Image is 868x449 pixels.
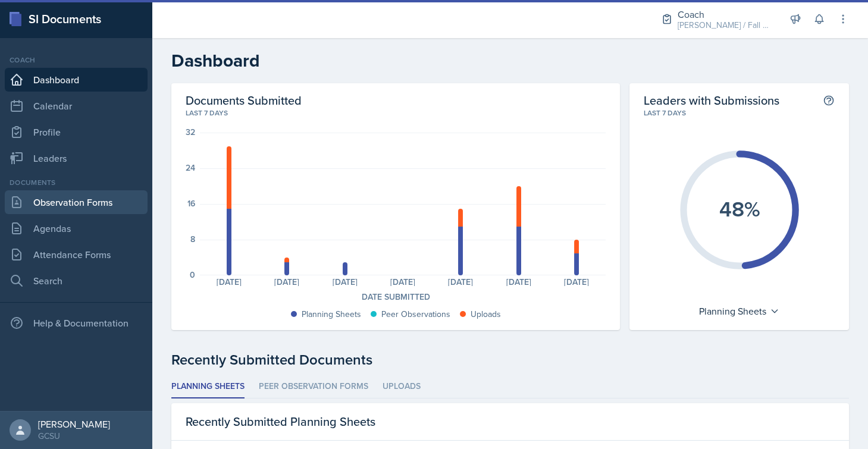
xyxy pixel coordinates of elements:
div: 24 [186,164,195,172]
li: Uploads [383,375,421,398]
a: Search [5,269,148,293]
h2: Documents Submitted [186,93,606,108]
div: Date Submitted [186,291,606,303]
div: [DATE] [374,278,431,286]
div: [PERSON_NAME] [38,418,110,430]
div: Documents [5,177,148,188]
div: [DATE] [490,278,547,286]
a: Agendas [5,216,148,240]
div: Last 7 days [644,108,835,118]
div: Recently Submitted Planning Sheets [171,403,849,441]
div: GCSU [38,430,110,442]
a: Profile [5,120,148,144]
h2: Leaders with Submissions [644,93,779,108]
div: Last 7 days [186,108,606,118]
h2: Dashboard [171,50,849,71]
li: Planning Sheets [171,375,245,398]
a: Observation Forms [5,190,148,214]
div: Coach [5,55,148,65]
div: [DATE] [316,278,374,286]
div: Uploads [471,308,501,321]
a: Calendar [5,94,148,118]
text: 48% [719,193,760,224]
div: Recently Submitted Documents [171,349,849,370]
li: Peer Observation Forms [259,375,368,398]
div: 16 [187,199,195,208]
div: [DATE] [548,278,606,286]
div: [DATE] [258,278,315,286]
div: [DATE] [200,278,258,286]
div: 0 [190,271,195,279]
div: Help & Documentation [5,311,148,335]
div: Peer Observations [381,308,450,321]
div: Planning Sheets [302,308,361,321]
a: Dashboard [5,68,148,92]
div: Coach [678,7,773,21]
a: Leaders [5,146,148,170]
div: [DATE] [432,278,490,286]
a: Attendance Forms [5,243,148,266]
div: 32 [186,128,195,136]
div: 8 [190,235,195,243]
div: Planning Sheets [693,302,785,321]
div: [PERSON_NAME] / Fall 2025 [678,19,773,32]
